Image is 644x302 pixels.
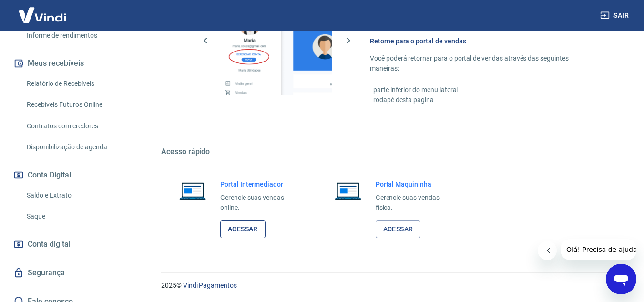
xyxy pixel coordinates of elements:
[161,281,621,291] p: 2025 ©
[11,0,73,30] img: Vindi
[173,179,213,202] img: Imagem de um notebook aberto
[6,7,80,14] span: Olá! Precisa de ajuda?
[370,95,598,105] p: - rodapé desta página
[28,238,71,251] span: Conta digital
[23,26,131,45] a: Informe de rendimentos
[23,116,131,136] a: Contratos com credores
[183,281,237,289] a: Vindi Pagamentos
[161,147,621,156] h5: Acesso rápido
[23,95,131,115] a: Recebíveis Futuros Online
[23,186,131,205] a: Saldo e Extrato
[11,53,131,74] button: Meus recebíveis
[370,85,598,95] p: - parte inferior do menu lateral
[220,220,266,238] a: Acessar
[606,264,636,294] iframe: Botão para abrir a janela de mensagens
[11,165,131,186] button: Conta Digital
[538,241,557,260] iframe: Fechar mensagem
[376,193,455,213] p: Gerencie suas vendas física.
[561,239,636,260] iframe: Mensagem da empresa
[220,179,299,189] h6: Portal Intermediador
[598,7,633,24] button: Sair
[370,53,598,73] p: Você poderá retornar para o portal de vendas através das seguintes maneiras:
[376,179,455,189] h6: Portal Maquininha
[376,220,421,238] a: Acessar
[23,207,131,226] a: Saque
[328,179,368,202] img: Imagem de um notebook aberto
[23,74,131,94] a: Relatório de Recebíveis
[11,234,131,255] a: Conta digital
[370,36,598,46] h6: Retorne para o portal de vendas
[220,193,299,213] p: Gerencie suas vendas online.
[23,137,131,157] a: Disponibilização de agenda
[11,262,131,283] a: Segurança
